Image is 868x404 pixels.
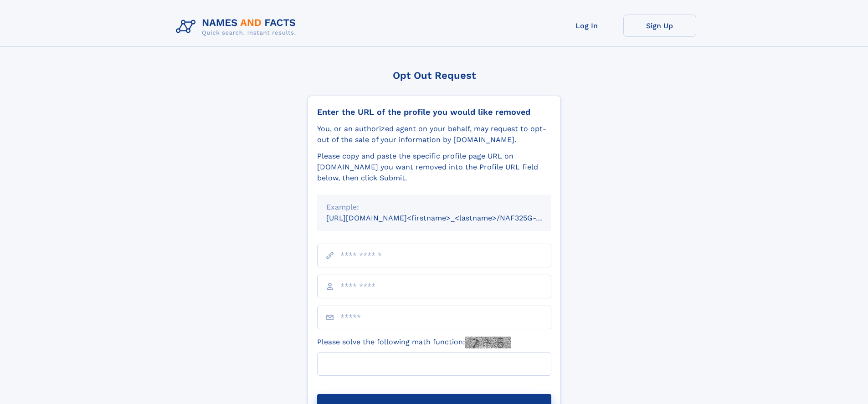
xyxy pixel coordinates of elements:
[317,107,551,117] div: Enter the URL of the profile you would like removed
[317,123,551,145] div: You, or an authorized agent on your behalf, may request to opt-out of the sale of your informatio...
[317,337,511,348] label: Please solve the following math function:
[308,70,561,81] div: Opt Out Request
[317,151,551,184] div: Please copy and paste the specific profile page URL on [DOMAIN_NAME] you want removed into the Pr...
[172,15,303,39] img: Logo Names and Facts
[326,214,569,222] small: [URL][DOMAIN_NAME]<firstname>_<lastname>/NAF325G-xxxxxxxx
[326,202,542,213] div: Example:
[623,15,696,37] a: Sign Up
[550,15,623,37] a: Log In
